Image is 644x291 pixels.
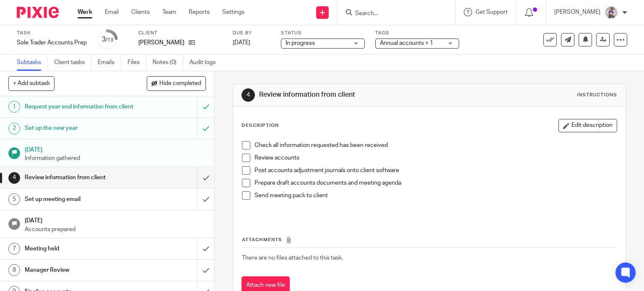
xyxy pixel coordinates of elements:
[254,166,617,175] p: Post accounts adjustment journals onto client software
[375,30,459,36] label: Tags
[25,225,206,234] p: Accounts prepared
[190,54,222,71] a: Audit logs
[8,76,55,90] button: + Add subtask
[242,237,282,242] span: Attachments
[54,54,91,71] a: Client tasks
[254,179,617,187] p: Prepare draft accounts documents and meeting agenda
[605,6,618,19] img: DBTieDye.jpg
[8,243,20,255] div: 7
[8,123,20,134] div: 2
[242,255,343,261] span: There are no files attached to this task.
[147,76,206,90] button: Hide completed
[25,193,134,206] h1: Set up meeting email
[233,40,250,46] span: [DATE]
[127,54,146,71] a: Files
[98,54,121,71] a: Emails
[254,191,617,200] p: Send meeting pack to client
[25,154,206,162] p: Information gathered
[25,144,206,154] h1: [DATE]
[8,172,20,184] div: 4
[233,30,270,36] label: Due by
[78,8,92,16] a: Work
[25,264,134,276] h1: Manager Review
[25,100,134,113] h1: Request year end information from client
[222,8,244,16] a: Settings
[254,141,617,149] p: Check all information requested has been received
[153,54,183,71] a: Notes (0)
[554,8,600,16] p: [PERSON_NAME]
[380,40,433,46] span: Annual accounts + 1
[25,171,134,184] h1: Review information from client
[354,10,430,18] input: Search
[17,39,87,47] div: Sole Trader Accounts Prep
[577,92,617,98] div: Instructions
[17,54,48,71] a: Subtasks
[189,8,210,16] a: Reports
[8,101,20,113] div: 1
[138,30,222,36] label: Client
[106,38,113,42] small: /13
[8,264,20,276] div: 8
[159,80,201,87] span: Hide completed
[8,193,20,205] div: 5
[254,154,617,162] p: Review accounts
[241,88,255,102] div: 4
[102,35,113,44] div: 3
[25,242,134,255] h1: Meeting held
[131,8,150,16] a: Clients
[105,8,119,16] a: Email
[475,9,508,15] span: Get Support
[259,90,447,99] h1: Review information from client
[281,30,365,36] label: Status
[286,40,315,46] span: In progress
[162,8,176,16] a: Team
[241,122,279,129] p: Description
[138,39,184,47] p: [PERSON_NAME]
[25,214,206,225] h1: [DATE]
[558,119,617,132] button: Edit description
[25,122,134,134] h1: Set up the new year
[17,30,87,36] label: Task
[17,7,59,18] img: Pixie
